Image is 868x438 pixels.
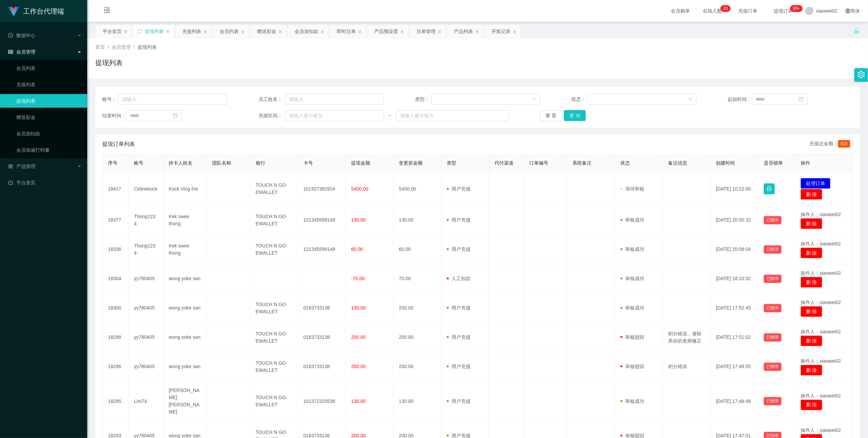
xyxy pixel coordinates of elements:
td: 121345599149 [298,206,346,235]
td: TOUCH N GO EWALLET [250,352,298,381]
span: 备注信息 [668,160,687,166]
div: 产品预设置 [374,25,398,38]
td: 70.00 [394,264,441,293]
span: 变更前金额 [399,160,423,166]
span: 130.00 [351,398,366,404]
td: TOUCH N GO EWALLET [250,235,298,264]
span: 在线人数 [700,9,726,13]
span: 审核成功 [620,398,644,404]
i: 图标: calendar [173,113,178,118]
i: 图标: calendar [799,97,804,102]
span: 卡号 [303,160,313,166]
div: 充值总金额： [809,140,853,148]
span: 是否锁单 [764,160,783,166]
span: 账号： [102,96,118,103]
i: 图标: close [124,30,128,34]
i: 图标: table [8,49,13,54]
input: 请输入最小值为 [285,110,384,121]
input: 请输入最大值为 [396,110,509,121]
td: TOUCH N GO EWALLET [250,293,298,323]
button: 处理订单 [801,178,831,189]
td: 5400.00 [394,172,441,206]
span: 充值订单 [735,9,761,13]
a: 工作台代理端 [8,8,64,14]
td: TOUCH N GO EWALLET [250,323,298,352]
span: 创建时间 [716,160,735,166]
span: / [108,44,109,50]
button: 查 询 [564,110,586,121]
a: 会员列表 [16,61,82,75]
td: 18336 [102,235,129,264]
td: 200.00 [394,352,441,381]
span: 审核驳回 [620,334,644,340]
div: 赠送彩金 [257,25,276,38]
span: 类型 [447,160,456,166]
td: 60.00 [394,235,441,264]
span: 账号 [134,160,144,166]
span: 持卡人姓名 [169,160,193,166]
span: 状态： [571,96,587,103]
i: 图标: down [689,97,693,102]
td: 18417 [102,172,129,206]
img: logo.9652507e.png [8,7,19,16]
td: yy780405 [129,264,163,293]
button: 删 除 [801,365,822,376]
i: 图标: close [241,30,245,34]
div: 会员列表 [220,25,239,38]
td: yy780405 [129,293,163,323]
span: 60.00 [351,246,363,252]
i: 图标: unlock [854,28,860,34]
span: 操作人：xiaowei02 [801,329,841,334]
button: 已锁单 [764,245,782,254]
td: 18298 [102,323,129,352]
span: 序号 [108,160,117,166]
span: 操作人：xiaowei02 [801,393,841,398]
td: 121345599149 [298,235,346,264]
td: 200.00 [394,293,441,323]
p: 2 [723,5,726,12]
span: 用户充值 [447,305,471,311]
span: 审核成功 [620,217,644,223]
i: 图标: close [400,30,404,34]
span: 130.00 [351,305,366,311]
span: 系统备注 [573,160,592,166]
td: 18300 [102,293,129,323]
td: wong yoke san [163,352,207,381]
button: 已锁单 [764,216,782,224]
button: 重 置 [540,110,562,121]
td: yy780405 [129,352,163,381]
button: 删 除 [801,306,822,317]
td: TOUCH N GO EWALLET [250,206,298,235]
i: 图标: global [846,9,850,13]
span: 审核驳回 [620,364,644,369]
span: 提现订单列表 [102,140,135,148]
i: 图标: close [278,30,282,34]
input: 请输入 [285,94,384,105]
td: [DATE] 17:52:45 [711,293,758,323]
button: 图标: lock [764,183,775,194]
span: 提现金额 [351,160,370,166]
span: 起始时间： [728,96,752,103]
button: 已锁单 [764,363,782,371]
i: 图标: close [166,30,170,34]
span: 操作 [801,160,810,166]
button: 删 除 [801,189,822,200]
i: 图标: check-circle-o [8,33,13,38]
i: 图标: close [512,30,517,34]
span: 操作人：xiaowei02 [801,212,841,217]
td: [DATE] 20:08:04 [711,235,758,264]
td: wong yoke san [163,264,207,293]
span: 首页 [95,44,105,50]
div: 平台首页 [102,25,122,38]
div: 充值列表 [182,25,201,38]
span: 等待审核 [620,186,644,192]
div: 产品列表 [454,25,473,38]
button: 已锁单 [764,397,782,405]
h1: 提现列表 [95,58,123,68]
i: 图标: appstore-o [8,164,13,169]
a: 图标: dashboard平台首页 [8,176,82,190]
span: 充值区间： [258,112,285,119]
td: [DATE] 10:22:00 [711,172,758,206]
td: TOUCH N GO EWALLET [250,172,298,206]
a: 提现列表 [16,94,82,108]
